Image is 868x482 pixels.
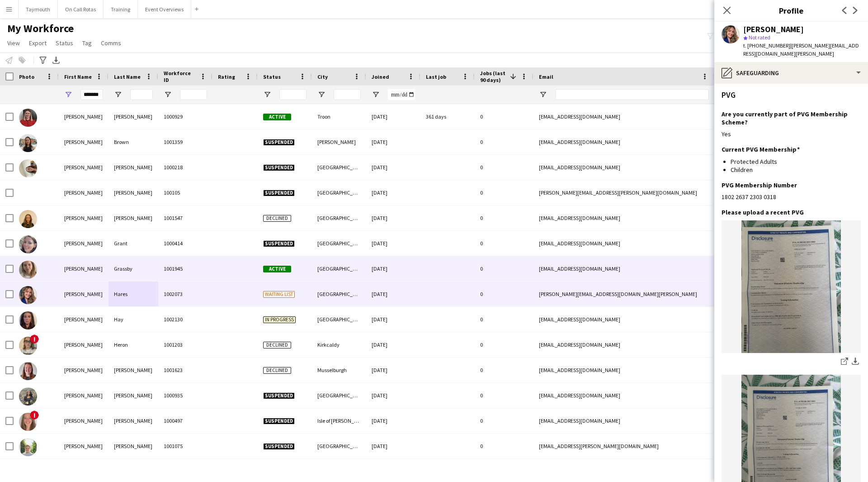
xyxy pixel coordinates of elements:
[108,205,158,230] div: [PERSON_NAME]
[312,180,366,205] div: [GEOGRAPHIC_DATA]
[19,0,58,18] button: Taymouth
[114,91,122,99] button: Open Filter Menu
[64,91,72,99] button: Open Filter Menu
[263,392,295,399] span: Suspended
[366,256,420,281] div: [DATE]
[312,408,366,433] div: Isle of [PERSON_NAME]
[475,282,533,306] div: 0
[263,443,295,450] span: Suspended
[749,34,770,41] span: Not rated
[317,73,328,80] span: City
[475,408,533,433] div: 0
[743,25,804,33] div: [PERSON_NAME]
[59,205,108,230] div: [PERSON_NAME]
[312,434,366,458] div: [GEOGRAPHIC_DATA]
[263,342,291,348] span: Declined
[97,37,125,49] a: Comms
[130,89,153,100] input: Last Name Filter Input
[263,418,295,425] span: Suspended
[539,73,553,80] span: Email
[19,109,37,127] img: Rebecca Brennan
[104,0,138,18] button: Training
[19,235,37,253] img: Rebecca Grant
[58,0,104,18] button: On Call Rotas
[158,256,212,281] div: 1001945
[263,266,291,272] span: Active
[19,134,37,152] img: Rebecca Brown
[263,367,291,374] span: Declined
[19,210,37,228] img: Rebecca Flannery
[25,37,50,49] a: Export
[263,164,295,171] span: Suspended
[158,358,212,382] div: 1001623
[533,256,714,281] div: [EMAIL_ADDRESS][DOMAIN_NAME]
[108,129,158,154] div: Brown
[366,383,420,408] div: [DATE]
[29,39,47,47] span: Export
[731,157,861,166] li: Protected Adults
[366,129,420,154] div: [DATE]
[743,42,859,57] span: | [PERSON_NAME][EMAIL_ADDRESS][DOMAIN_NAME][PERSON_NAME]
[475,434,533,458] div: 0
[334,89,361,100] input: City Filter Input
[158,307,212,332] div: 1002130
[475,332,533,357] div: 0
[180,89,207,100] input: Workforce ID Filter Input
[366,282,420,306] div: [DATE]
[79,37,95,49] a: Tag
[164,91,172,99] button: Open Filter Menu
[158,205,212,230] div: 1001547
[533,383,714,408] div: [EMAIL_ADDRESS][DOMAIN_NAME]
[714,5,868,16] h3: Profile
[263,316,296,323] span: In progress
[533,434,714,458] div: [EMAIL_ADDRESS][PERSON_NAME][DOMAIN_NAME]
[722,208,804,216] h3: Please upload a recent PVG
[312,383,366,408] div: [GEOGRAPHIC_DATA]
[59,434,108,458] div: [PERSON_NAME]
[158,282,212,306] div: 1002073
[366,231,420,256] div: [DATE]
[59,256,108,281] div: [PERSON_NAME]
[366,104,420,129] div: [DATE]
[475,256,533,281] div: 0
[279,89,307,100] input: Status Filter Input
[108,383,158,408] div: [PERSON_NAME]
[19,261,37,279] img: Rebecca Grassby
[19,73,34,80] span: Photo
[312,307,366,332] div: [GEOGRAPHIC_DATA]
[19,337,37,355] img: Rebecca Heron
[475,231,533,256] div: 0
[158,231,212,256] div: 1000414
[533,307,714,332] div: [EMAIL_ADDRESS][DOMAIN_NAME]
[263,139,295,146] span: Suspended
[218,73,235,80] span: Rating
[480,70,506,83] span: Jobs (last 90 days)
[475,307,533,332] div: 0
[30,410,39,420] span: !
[108,358,158,382] div: [PERSON_NAME]
[475,205,533,230] div: 0
[475,104,533,129] div: 0
[19,286,37,304] img: Rebecca Hares
[7,39,20,47] span: View
[366,155,420,180] div: [DATE]
[366,205,420,230] div: [DATE]
[475,180,533,205] div: 0
[138,0,191,18] button: Event Overviews
[312,282,366,306] div: [GEOGRAPHIC_DATA]
[59,104,108,129] div: [PERSON_NAME]
[19,387,37,406] img: Rebecca Holmes
[312,205,366,230] div: [GEOGRAPHIC_DATA]
[59,180,108,205] div: [PERSON_NAME]
[59,155,108,180] div: [PERSON_NAME]
[80,89,103,100] input: First Name Filter Input
[59,408,108,433] div: [PERSON_NAME]
[372,91,380,99] button: Open Filter Menu
[533,180,714,205] div: [PERSON_NAME][EMAIL_ADDRESS][PERSON_NAME][DOMAIN_NAME]
[158,408,212,433] div: 1000497
[722,110,854,126] h3: Are you currently part of PVG Membership Scheme?
[533,231,714,256] div: [EMAIL_ADDRESS][DOMAIN_NAME]
[426,73,446,80] span: Last job
[158,180,212,205] div: 100105
[59,358,108,382] div: [PERSON_NAME]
